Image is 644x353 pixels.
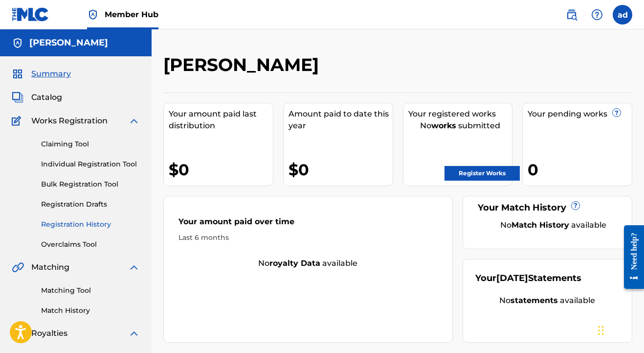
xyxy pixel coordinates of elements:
[31,115,108,127] span: Works Registration
[613,5,632,24] div: User Menu
[289,159,393,181] div: $0
[572,202,579,210] span: ?
[12,68,71,80] a: SummarySummary
[591,9,603,21] img: help
[178,216,438,233] div: Your amount paid over time
[488,219,620,231] div: No available
[528,159,632,181] div: 0
[12,68,23,80] img: Summary
[128,261,140,273] img: expand
[12,7,49,22] img: MLC Logo
[595,306,644,353] iframe: Chat Widget
[163,54,324,76] h2: [PERSON_NAME]
[169,159,273,181] div: $0
[511,220,569,230] strong: Match History
[475,295,620,306] div: No available
[41,306,140,316] a: Match History
[87,9,99,21] img: Top Rightsholder
[31,68,71,80] span: Summary
[178,233,438,243] div: Last 6 months
[29,37,108,48] h5: Akiva Druses
[431,121,456,130] strong: works
[169,108,273,132] div: Your amount paid last distribution
[41,159,140,169] a: Individual Registration Tool
[587,5,607,24] div: Help
[41,285,140,296] a: Matching Tool
[12,261,24,273] img: Matching
[511,296,558,305] strong: statements
[41,179,140,189] a: Bulk Registration Tool
[128,328,140,339] img: expand
[12,115,24,127] img: Works Registration
[12,37,23,49] img: Accounts
[12,92,23,103] img: Catalog
[289,108,393,132] div: Amount paid to date this year
[41,139,140,149] a: Claiming Tool
[31,328,67,339] span: Royalties
[31,261,69,273] span: Matching
[475,201,620,214] div: Your Match History
[164,258,452,269] div: No available
[496,273,528,283] span: [DATE]
[617,215,644,299] iframe: Resource Center
[475,272,581,285] div: Your Statements
[31,92,62,103] span: Catalog
[613,109,621,117] span: ?
[408,108,512,120] div: Your registered works
[566,9,577,21] img: search
[41,239,140,250] a: Overclaims Tool
[41,199,140,210] a: Registration Drafts
[528,108,632,120] div: Your pending works
[562,5,581,24] a: Public Search
[12,92,62,103] a: CatalogCatalog
[269,259,320,268] strong: royalty data
[444,166,520,181] a: Register Works
[41,219,140,230] a: Registration History
[408,120,512,132] div: No submitted
[598,316,604,345] div: Drag
[105,9,158,20] span: Member Hub
[128,115,140,127] img: expand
